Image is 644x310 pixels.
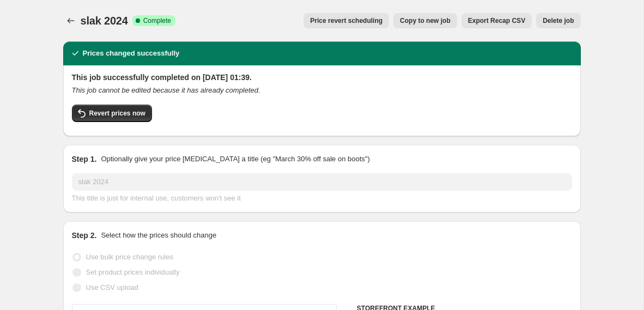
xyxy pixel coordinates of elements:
button: Price revert scheduling [303,13,389,28]
span: Use bulk price change rules [86,253,173,261]
h2: This job successfully completed on [DATE] 01:39. [72,72,572,83]
span: Export Recap CSV [468,16,525,25]
h2: Step 1. [72,154,97,165]
button: Copy to new job [393,13,457,28]
span: Copy to new job [400,16,451,25]
span: Price revert scheduling [310,16,382,25]
i: This job cannot be edited because it has already completed. [72,86,260,94]
span: Revert prices now [89,109,145,118]
input: 30% off holiday sale [72,173,572,191]
p: Optionally give your price [MEDICAL_DATA] a title (eg "March 30% off sale on boots") [101,154,369,165]
button: Export Recap CSV [461,13,532,28]
button: Price change jobs [63,13,78,28]
h2: Step 2. [72,230,97,241]
button: Revert prices now [72,105,152,122]
span: Delete job [543,16,574,25]
span: Use CSV upload [86,283,138,291]
button: Delete job [536,13,580,28]
p: Select how the prices should change [101,230,216,241]
h2: Prices changed successfully [83,48,180,59]
span: This title is just for internal use, customers won't see it [72,194,241,202]
span: Set product prices individually [86,268,180,276]
span: slak 2024 [81,15,128,27]
span: Complete [143,16,171,25]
